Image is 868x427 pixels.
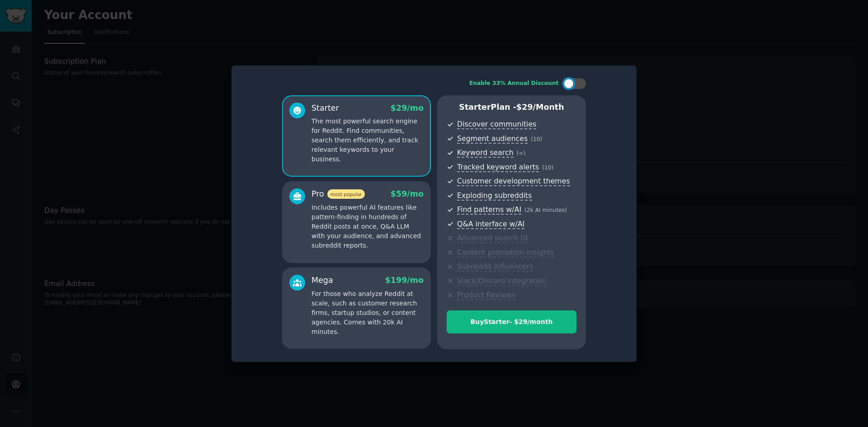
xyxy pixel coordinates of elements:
[457,148,514,158] span: Keyword search
[311,275,333,286] div: Mega
[311,188,365,200] div: Pro
[391,103,424,113] span: $ 29 /mo
[311,103,339,114] div: Starter
[327,189,365,199] span: most popular
[457,177,570,186] span: Customer development themes
[457,277,547,286] span: Slack/Discord integration
[457,134,528,144] span: Segment audiences
[457,220,524,229] span: Q&A interface w/AI
[457,163,539,172] span: Tracked keyword alerts
[447,317,576,327] div: Buy Starter - $ 29 /month
[391,189,424,198] span: $ 59 /mo
[457,248,554,258] span: Content promotion insights
[457,191,532,201] span: Exploding subreddits
[311,289,424,337] p: For those who analyze Reddit at scale, such as customer research firms, startup studios, or conte...
[542,164,553,171] span: ( 10 )
[385,276,424,285] span: $ 199 /mo
[457,291,515,300] span: Product Reviews
[531,136,542,142] span: ( 10 )
[457,234,528,243] span: Advanced search UI
[517,150,526,156] span: ( ∞ )
[516,103,564,112] span: $ 29 /month
[457,262,533,272] span: Subreddit influencers
[311,203,424,250] p: Includes powerful AI features like pattern-finding in hundreds of Reddit posts at once, Q&A LLM w...
[457,205,521,215] span: Find patterns w/AI
[469,80,559,88] div: Enable 33% Annual Discount
[457,120,536,129] span: Discover communities
[447,310,576,333] button: BuyStarter- $29/month
[524,207,567,213] span: ( 2k AI minutes )
[447,102,576,113] p: Starter Plan -
[311,117,424,164] p: The most powerful search engine for Reddit. Find communities, search them efficiently, and track ...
